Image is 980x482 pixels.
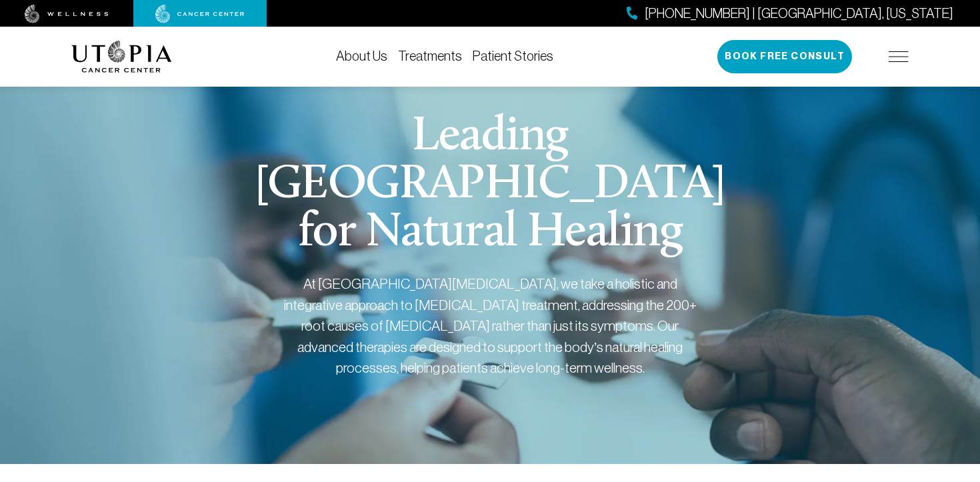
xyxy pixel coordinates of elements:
[71,41,172,73] img: logo
[473,49,553,63] a: Patient Stories
[283,273,697,379] div: At [GEOGRAPHIC_DATA][MEDICAL_DATA], we take a holistic and integrative approach to [MEDICAL_DATA]...
[889,51,909,62] img: icon-hamburger
[235,113,745,257] h1: Leading [GEOGRAPHIC_DATA] for Natural Healing
[155,5,245,23] img: cancer center
[336,49,387,63] a: About Us
[645,4,953,23] span: [PHONE_NUMBER] | [GEOGRAPHIC_DATA], [US_STATE]
[398,49,462,63] a: Treatments
[627,4,953,23] a: [PHONE_NUMBER] | [GEOGRAPHIC_DATA], [US_STATE]
[717,40,852,73] button: Book Free Consult
[25,5,109,23] img: wellness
